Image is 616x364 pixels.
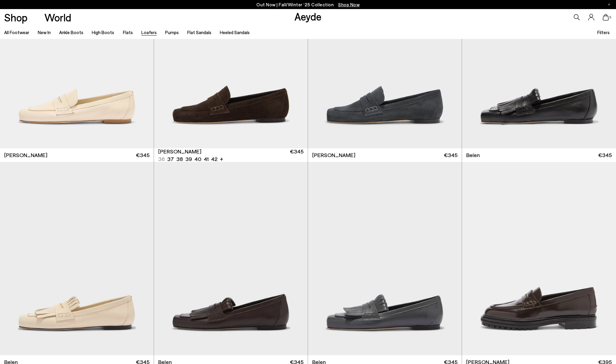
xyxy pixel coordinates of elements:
a: World [44,12,71,23]
span: [PERSON_NAME] [158,148,201,155]
li: 42 [211,155,217,163]
a: Belen €345 [462,148,616,162]
li: 41 [204,155,209,163]
a: 0 [603,14,609,21]
a: High Boots [92,30,114,35]
li: 38 [176,155,183,163]
a: New In [38,30,51,35]
span: [PERSON_NAME] [4,151,47,159]
a: [PERSON_NAME] 36 37 38 39 40 41 42 + €345 [154,148,308,162]
a: [PERSON_NAME] €345 [308,148,462,162]
span: [PERSON_NAME] [312,151,355,159]
a: Flat Sandals [187,30,211,35]
img: Belen Tassel Loafers [308,162,462,355]
a: Pumps [165,30,179,35]
a: Aeyde [294,10,322,23]
span: Belen [466,151,480,159]
li: 40 [194,155,201,163]
span: 0 [609,16,612,19]
img: Belen Tassel Loafers [154,162,308,355]
span: €345 [444,151,457,159]
a: Heeled Sandals [220,30,250,35]
li: + [220,155,223,163]
a: Loafers [141,30,157,35]
a: Flats [123,30,133,35]
li: 39 [185,155,192,163]
span: €345 [136,151,149,159]
li: 37 [167,155,174,163]
a: Shop [4,12,27,23]
ul: variant [158,155,216,163]
img: Leon Loafers [462,162,616,355]
a: All Footwear [4,30,29,35]
p: Out Now | Fall/Winter ‘25 Collection [256,1,360,8]
span: €345 [290,148,303,163]
span: €345 [598,151,612,159]
span: Navigate to /collections/new-in [338,2,360,7]
a: Ankle Boots [59,30,83,35]
span: Filters [597,30,610,35]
